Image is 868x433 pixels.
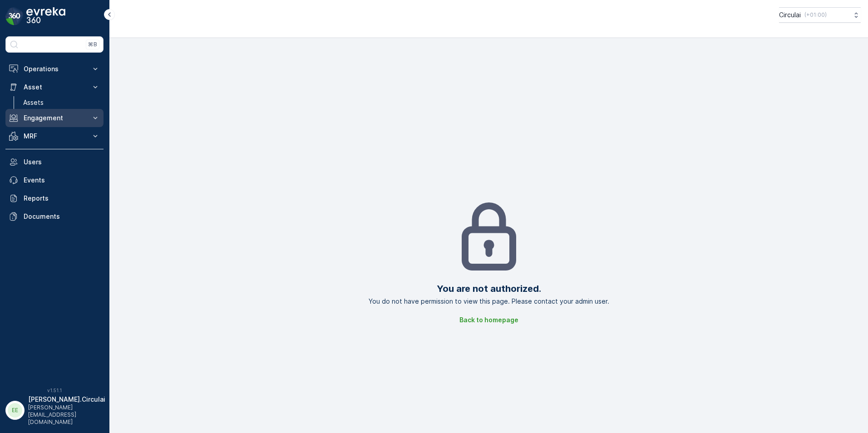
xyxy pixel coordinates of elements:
[5,109,104,127] button: Engagement
[24,113,85,123] p: Engagement
[28,395,105,404] p: [PERSON_NAME].Circulai
[8,403,22,418] div: EE
[5,171,104,189] a: Events
[779,7,861,23] button: Circulai(+01:00)
[5,78,104,96] button: Asset
[88,41,97,48] p: ⌘B
[459,315,518,325] p: Back to homepage
[5,7,24,25] img: logo
[24,194,100,203] p: Reports
[5,60,104,78] button: Operations
[5,207,104,226] a: Documents
[454,313,524,327] button: Back to homepage
[24,176,100,185] p: Events
[5,127,104,145] button: MRF
[5,189,104,207] a: Reports
[804,11,827,19] p: ( +01:00 )
[24,132,85,141] p: MRF
[369,297,609,306] p: You do not have permission to view this page. Please contact your admin user.
[23,98,44,107] p: Assets
[779,10,801,20] p: Circulai
[5,388,104,393] span: v 1.51.1
[24,83,85,92] p: Asset
[5,395,104,426] button: EE[PERSON_NAME].Circulai[PERSON_NAME][EMAIL_ADDRESS][DOMAIN_NAME]
[28,404,105,426] p: [PERSON_NAME][EMAIL_ADDRESS][DOMAIN_NAME]
[437,282,541,295] h2: You are not authorized.
[20,96,104,109] a: Assets
[26,7,65,25] img: logo_dark-DEwI_e13.png
[24,64,85,74] p: Operations
[5,153,104,171] a: Users
[24,157,100,167] p: Users
[24,212,100,221] p: Documents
